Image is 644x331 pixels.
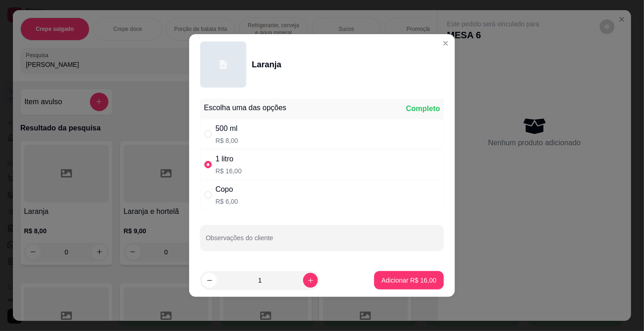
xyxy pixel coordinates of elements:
button: decrease-product-quantity [202,273,217,288]
div: Escolha uma das opções [204,102,286,113]
p: Adicionar R$ 16,00 [382,276,436,285]
button: Adicionar R$ 16,00 [374,271,444,290]
div: 1 litro [215,154,242,165]
div: Completo [406,103,440,114]
p: R$ 8,00 [215,136,238,145]
button: increase-product-quantity [303,273,318,288]
p: R$ 16,00 [215,166,242,176]
div: Laranja [252,58,281,71]
input: Observações do cliente [206,237,438,246]
div: Copo [215,184,238,195]
div: 500 ml [215,123,238,134]
button: Close [438,36,453,51]
p: R$ 6,00 [215,197,238,206]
